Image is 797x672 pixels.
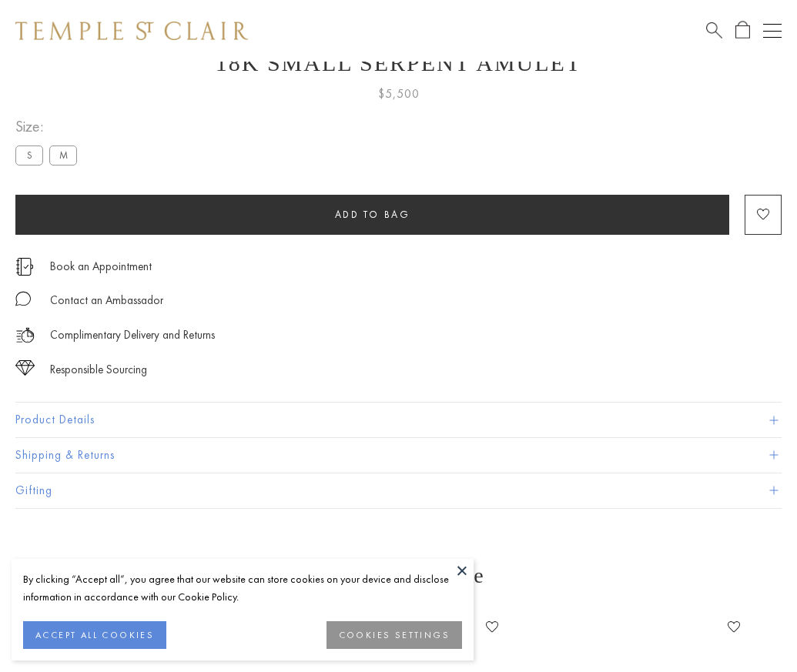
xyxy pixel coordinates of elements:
[15,22,248,40] img: Temple St. Clair
[50,360,147,379] div: Responsible Sourcing
[15,326,35,345] img: icon_delivery.svg
[735,21,750,40] a: Open Shopping Bag
[49,145,77,165] label: M
[50,291,163,310] div: Contact an Ambassador
[15,114,83,139] span: Size:
[335,208,410,221] span: Add to bag
[15,473,782,508] button: Gifting
[15,438,782,473] button: Shipping & Returns
[23,621,166,649] button: ACCEPT ALL COOKIES
[15,195,729,235] button: Add to bag
[15,145,43,165] label: S
[15,403,782,437] button: Product Details
[763,22,782,40] button: Open navigation
[50,258,152,275] a: Book an Appointment
[23,570,462,606] div: By clicking “Accept all”, you agree that our website can store cookies on your device and disclos...
[50,326,215,345] p: Complimentary Delivery and Returns
[15,291,31,306] img: MessageIcon-01_2.svg
[327,621,462,649] button: COOKIES SETTINGS
[378,84,420,104] span: $5,500
[15,50,782,76] h1: 18K Small Serpent Amulet
[15,360,35,376] img: icon_sourcing.svg
[706,21,722,40] a: Search
[15,258,34,276] img: icon_appointment.svg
